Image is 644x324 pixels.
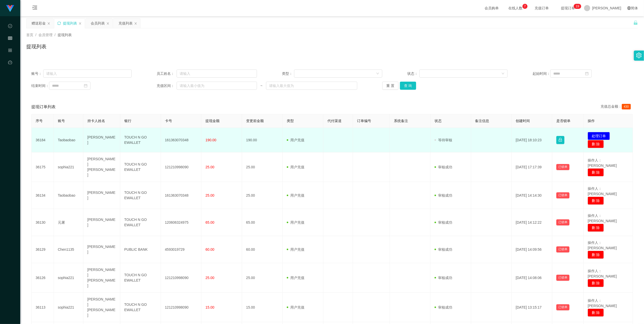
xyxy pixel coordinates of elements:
[257,83,266,88] span: ~
[435,165,452,169] span: 审核成功
[506,6,525,10] span: 在线人数
[512,182,552,209] td: [DATE] 14:14:30
[242,128,283,152] td: 190.00
[502,72,505,76] i: 图标: down
[287,220,304,224] span: 用户充值
[83,236,120,263] td: [PERSON_NAME]
[588,158,617,168] span: 操作人：[PERSON_NAME]
[242,152,283,182] td: 25.00
[120,152,161,182] td: TOUCH N GO EWALLET
[120,209,161,236] td: TOUCH N GO EWALLET
[588,241,617,250] span: 操作人：[PERSON_NAME]
[516,119,530,123] span: 创建时间
[161,293,202,322] td: 121210998090
[47,22,50,25] i: 图标: close
[588,197,604,205] button: 删 除
[87,119,105,123] span: 持卡人姓名
[588,269,617,278] span: 操作人：[PERSON_NAME]
[8,58,12,109] a: 图标: dashboard平台首页
[118,18,133,28] div: 充值列表
[161,182,202,209] td: 161363070348
[83,128,120,152] td: [PERSON_NAME]
[287,119,294,123] span: 类型
[161,209,202,236] td: 120606324975
[588,251,604,259] button: 删 除
[165,119,172,123] span: 卡号
[588,214,617,223] span: 操作人：[PERSON_NAME]
[242,209,283,236] td: 65.00
[26,43,46,50] h1: 提现列表
[205,165,214,169] span: 25.00
[627,6,631,10] i: 图标: global
[556,119,570,123] span: 是否锁单
[57,21,61,25] i: 图标: sync
[120,263,161,293] td: TOUCH N GO EWALLET
[54,152,83,182] td: sophia221
[287,138,304,142] span: 用户充值
[205,305,214,309] span: 15.00
[601,104,633,110] div: 充值总金额：
[8,46,12,56] i: 图标: appstore-o
[8,22,12,32] i: 图标: check-circle-o
[512,209,552,236] td: [DATE] 14:12:22
[32,128,54,152] td: 36184
[83,293,120,322] td: [PERSON_NAME] [PERSON_NAME]
[58,119,65,123] span: 账号
[512,152,552,182] td: [DATE] 17:17:39
[205,119,220,123] span: 提现金额
[124,119,131,123] span: 银行
[8,34,12,44] i: 图标: table
[91,18,105,28] div: 会员列表
[400,82,416,90] button: 查 询
[357,119,371,123] span: 订单编号
[36,119,43,123] span: 序号
[134,22,137,25] i: 图标: close
[588,119,595,123] span: 操作
[435,138,452,142] span: 等待审核
[35,33,36,37] span: /
[407,71,419,76] span: 状态：
[205,220,214,224] span: 65.00
[106,22,109,25] i: 图标: close
[161,236,202,263] td: 4593019729
[161,263,202,293] td: 121210998090
[242,263,283,293] td: 25.00
[32,293,54,322] td: 36113
[266,82,357,90] input: 请输入最大值为
[576,4,578,9] p: 1
[242,236,283,263] td: 60.00
[54,182,83,209] td: Taobaobao
[83,209,120,236] td: [PERSON_NAME]
[532,6,551,10] span: 充值订单
[435,119,442,123] span: 状态
[54,263,83,293] td: sophia221
[327,119,342,123] span: 代付渠道
[54,209,83,236] td: 元屠
[55,33,56,37] span: /
[556,136,564,144] button: 图标: lock
[84,84,87,87] i: 图标: calendar
[120,182,161,209] td: TOUCH N GO EWALLET
[83,263,120,293] td: [PERSON_NAME] [PERSON_NAME]
[32,152,54,182] td: 36175
[533,71,550,76] span: 起始时间：
[79,22,82,25] i: 图标: close
[382,82,398,90] button: 重 置
[556,246,569,252] button: 已锁单
[435,276,452,280] span: 审核成功
[58,33,72,37] span: 提现列表
[524,4,526,9] p: 7
[31,83,49,88] span: 结束时间：
[38,33,53,37] span: 会员管理
[556,192,569,198] button: 已锁单
[161,152,202,182] td: 121210998090
[435,247,452,251] span: 审核成功
[512,263,552,293] td: [DATE] 14:08:06
[588,187,617,196] span: 操作人：[PERSON_NAME]
[435,220,452,224] span: 审核成功
[31,104,56,110] span: 提现订单列表
[512,293,552,322] td: [DATE] 13:15:17
[205,247,214,251] span: 60.00
[8,49,12,94] span: 产品管理
[287,247,304,251] span: 用户充值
